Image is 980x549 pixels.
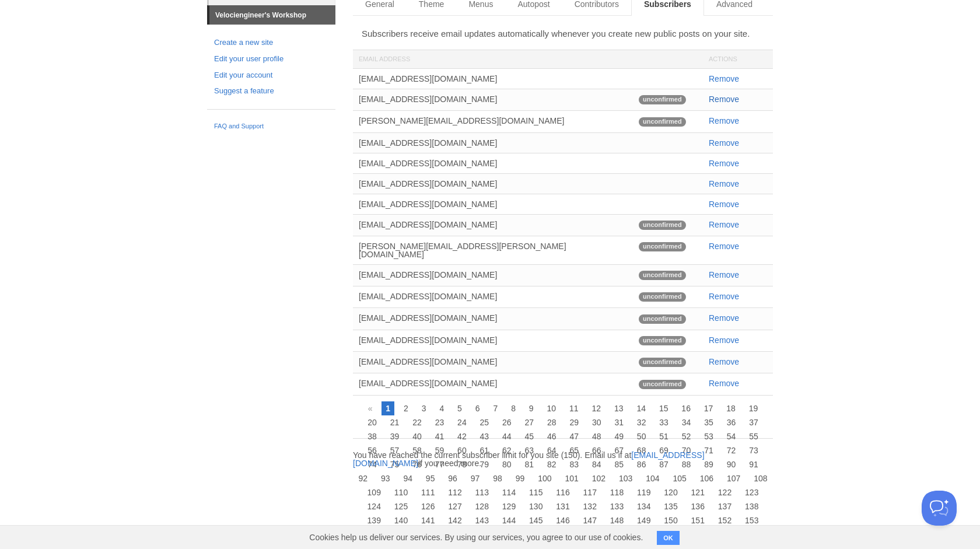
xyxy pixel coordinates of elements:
[745,429,762,443] a: 55
[386,443,404,457] a: 57
[750,471,771,485] a: 108
[700,401,717,415] a: 17
[431,415,449,429] a: 23
[525,513,547,527] a: 145
[521,429,538,443] a: 45
[214,37,328,49] a: Create a new site
[615,471,636,485] a: 103
[565,443,583,457] a: 65
[353,194,633,214] div: [EMAIL_ADDRESS][DOMAIN_NAME]
[639,95,686,104] span: unconfirmed
[431,429,449,443] a: 41
[353,69,633,89] div: [EMAIL_ADDRESS][DOMAIN_NAME]
[709,313,739,323] a: Remove
[639,380,686,389] span: unconfirmed
[639,221,686,230] span: unconfirmed
[709,74,739,83] a: Remove
[353,215,633,235] div: [EMAIL_ADDRESS][DOMAIN_NAME]
[639,292,686,302] span: unconfirmed
[587,401,605,415] a: 12
[610,401,628,415] a: 13
[709,179,739,188] a: Remove
[709,220,739,229] a: Remove
[633,429,650,443] a: 50
[400,401,412,415] a: 2
[709,159,739,168] a: Remove
[700,415,717,429] a: 35
[363,415,381,429] a: 20
[381,401,394,415] a: 1
[521,415,538,429] a: 27
[489,471,506,485] a: 98
[353,236,633,264] div: [PERSON_NAME][EMAIL_ADDRESS][PERSON_NAME][DOMAIN_NAME]
[639,314,686,324] span: unconfirmed
[444,499,466,513] a: 127
[709,379,739,388] a: Remove
[471,401,484,415] a: 6
[723,471,744,485] a: 107
[363,485,385,499] a: 109
[214,53,328,65] a: Edit your user profile
[534,471,555,485] a: 100
[390,499,412,513] a: 125
[588,443,605,457] a: 66
[417,513,439,527] a: 141
[741,499,762,513] a: 138
[709,357,739,366] a: Remove
[709,270,739,279] a: Remove
[498,499,520,513] a: 129
[353,153,633,173] div: [EMAIL_ADDRESS][DOMAIN_NAME]
[498,485,520,499] a: 114
[399,471,416,485] a: 94
[467,471,484,485] a: 97
[209,6,335,25] a: Velociengineer's Workshop
[525,499,547,513] a: 130
[214,85,328,97] a: Suggest a feature
[353,330,633,350] div: [EMAIL_ADDRESS][DOMAIN_NAME]
[476,443,494,457] a: 61
[498,513,520,527] a: 144
[498,443,516,457] a: 62
[297,526,654,549] span: Cookies help us deliver our services. By using our services, you agree to our use of cookies.
[353,352,633,372] div: [EMAIL_ADDRESS][DOMAIN_NAME]
[633,415,650,429] a: 32
[709,242,739,251] a: Remove
[632,401,650,415] a: 14
[507,401,520,415] a: 8
[521,443,538,457] a: 63
[444,471,461,485] a: 96
[565,429,583,443] a: 47
[363,513,385,527] a: 139
[660,513,681,527] a: 150
[633,499,654,513] a: 134
[745,401,762,415] a: 19
[552,485,573,499] a: 116
[655,415,673,429] a: 33
[489,401,502,415] a: 7
[362,27,764,40] p: Subscribers receive email updates automatically whenever you create new public posts on your site.
[353,174,633,194] div: [EMAIL_ADDRESS][DOMAIN_NAME]
[722,401,740,415] a: 18
[353,265,633,285] div: [EMAIL_ADDRESS][DOMAIN_NAME]
[435,401,448,415] a: 4
[408,415,426,429] a: 22
[364,401,377,415] a: «
[498,415,516,429] a: 26
[353,89,633,109] div: [EMAIL_ADDRESS][DOMAIN_NAME]
[922,491,957,526] iframe: Help Scout Beacon - Open
[660,499,681,513] a: 135
[444,485,466,499] a: 112
[639,336,686,345] span: unconfirmed
[543,401,561,415] a: 10
[677,401,695,415] a: 16
[498,429,516,443] a: 44
[471,485,493,499] a: 113
[687,513,709,527] a: 151
[678,429,695,443] a: 52
[687,499,709,513] a: 136
[353,50,633,68] div: Email Address
[363,443,381,457] a: 56
[709,335,739,345] a: Remove
[639,117,686,127] span: unconfirmed
[579,485,601,499] a: 117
